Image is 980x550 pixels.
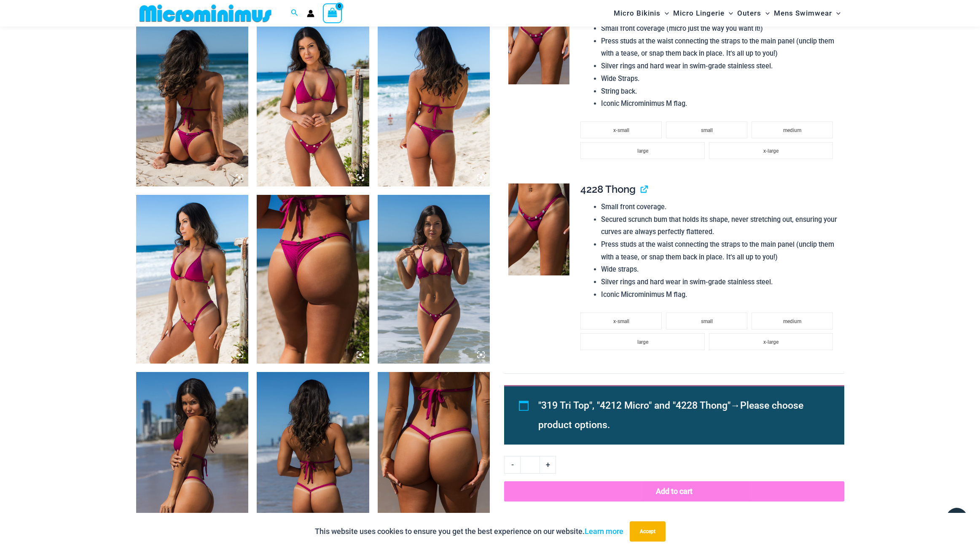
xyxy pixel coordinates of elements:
[291,8,298,19] a: Search icon link
[601,97,837,110] li: Iconic Microminimus M flag.
[580,121,662,138] li: x-small
[673,3,725,24] span: Micro Lingerie
[660,3,669,24] span: Menu Toggle
[832,3,840,24] span: Menu Toggle
[701,318,713,324] span: small
[637,339,648,345] span: large
[520,456,540,474] input: Product quantity
[613,318,629,324] span: x-small
[257,18,369,186] img: Tight Rope Pink 319 Top 4228 Thong
[257,195,369,364] img: Tight Rope Pink 4228 Thong
[601,22,837,35] li: Small front coverage (micro just the way you want it!)
[601,213,837,238] li: Secured scrunch bum that holds its shape, never stretching out, ensuring your curves are always p...
[752,121,833,138] li: medium
[508,183,569,275] img: Tight Rope Pink 4228 Thong
[601,288,837,301] li: Iconic Microminimus M flag.
[601,60,837,73] li: Silver rings and hard wear in swim-grade stainless steel.
[737,3,761,24] span: Outers
[136,18,249,186] img: Tight Rope Pink 319 Top 4228 Thong
[601,73,837,85] li: Wide Straps.
[709,142,833,159] li: x-large
[315,525,623,538] p: This website uses cookies to ensure you get the best experience on our website.
[774,3,832,24] span: Mens Swimwear
[136,195,249,364] img: Tight Rope Pink 319 Top 4228 Thong
[580,142,704,159] li: large
[136,4,275,23] img: MM SHOP LOGO FLAT
[735,3,772,24] a: OutersMenu ToggleMenu Toggle
[601,201,837,213] li: Small front coverage.
[601,276,837,288] li: Silver rings and hard wear in swim-grade stainless steel.
[637,148,648,154] span: large
[601,263,837,276] li: Wide straps.
[580,183,636,195] span: 4228 Thong
[761,3,770,24] span: Menu Toggle
[136,372,249,541] img: Tight Rope Pink 319 Top 4212 Micro
[580,333,704,350] li: large
[725,3,733,24] span: Menu Toggle
[307,10,314,17] a: Account icon link
[666,313,747,329] li: small
[763,148,779,154] span: x-large
[763,339,779,345] span: x-large
[538,400,803,431] span: Please choose product options.
[783,127,801,133] span: medium
[580,313,662,329] li: x-small
[601,35,837,60] li: Press studs at the waist connecting the straps to the main panel (unclip them with a tease, or sn...
[709,333,833,350] li: x-large
[257,372,369,541] img: Tight Rope Pink 319 Top 4212 Micro
[538,396,825,435] li: →
[610,1,844,25] nav: Site Navigation
[504,481,844,501] button: Add to cart
[538,400,730,411] span: "319 Tri Top", "4212 Micro" and "4228 Thong"
[601,85,837,98] li: String back.
[378,18,490,186] img: Tight Rope Pink 319 Top 4228 Thong
[630,521,666,542] button: Accept
[323,3,342,23] a: View Shopping Cart, empty
[601,238,837,263] li: Press studs at the waist connecting the straps to the main panel (unclip them with a tease, or sn...
[772,3,843,24] a: Mens SwimwearMenu ToggleMenu Toggle
[671,3,735,24] a: Micro LingerieMenu ToggleMenu Toggle
[612,3,671,24] a: Micro BikinisMenu ToggleMenu Toggle
[585,527,623,536] a: Learn more
[783,318,801,324] span: medium
[614,3,660,24] span: Micro Bikinis
[504,456,520,474] a: -
[378,372,490,541] img: Tight Rope Pink 319 4212 Micro
[378,195,490,364] img: Tight Rope Pink 319 Top 4212 Micro
[613,127,629,133] span: x-small
[752,313,833,329] li: medium
[540,456,556,474] a: +
[666,121,747,138] li: small
[701,127,713,133] span: small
